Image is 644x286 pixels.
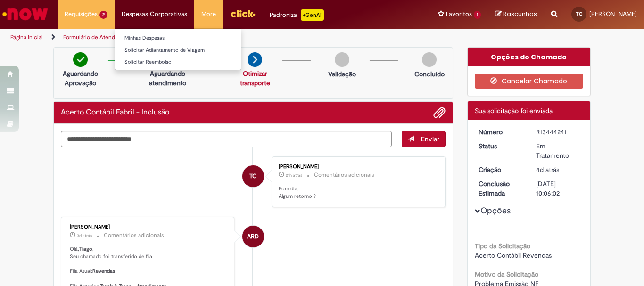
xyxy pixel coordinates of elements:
[328,69,356,79] p: Validação
[77,233,92,238] time: 26/08/2025 09:46:18
[475,251,552,260] span: Acerto Contábil Revendas
[77,233,92,238] span: 3d atrás
[63,33,133,41] a: Formulário de Atendimento
[115,45,241,56] a: Solicitar Adiantamento de Viagem
[65,9,98,19] span: Requisições
[421,135,439,143] span: Enviar
[474,11,481,19] span: 1
[279,164,436,170] div: [PERSON_NAME]
[475,74,584,89] button: Cancelar Chamado
[10,33,43,41] a: Página inicial
[471,141,529,151] dt: Status
[242,226,264,247] div: Angelica Ribeiro dos Santos
[115,33,241,43] a: Minhas Despesas
[7,29,422,46] ul: Trilhas de página
[145,69,190,88] p: Aguardando atendimento
[247,225,259,248] span: ARD
[58,69,103,88] p: Aguardando Aprovação
[61,131,392,147] textarea: Digite sua mensagem aqui...
[475,242,530,250] b: Tipo da Solicitação
[589,10,637,18] span: [PERSON_NAME]
[201,9,216,19] span: More
[61,108,169,117] h2: Acerto Contábil Fabril - Inclusão Histórico de tíquete
[503,9,537,18] span: Rascunhos
[248,52,262,67] img: arrow-next.png
[242,165,264,187] div: Tiago Barbosa Coelho
[536,165,559,174] span: 4d atrás
[279,185,436,200] p: Bom dia, Algum retorno ?
[402,131,446,147] button: Enviar
[468,48,591,66] div: Opções do Chamado
[286,172,302,178] time: 28/08/2025 11:09:07
[270,9,324,21] div: Padroniza
[70,224,227,230] div: [PERSON_NAME]
[471,179,529,198] dt: Conclusão Estimada
[104,231,164,239] small: Comentários adicionais
[536,127,580,137] div: R13444241
[301,9,324,21] p: +GenAi
[314,171,374,179] small: Comentários adicionais
[335,52,349,67] img: img-circle-grey.png
[475,270,538,278] b: Motivo da Solicitação
[471,127,529,137] dt: Número
[115,28,241,70] ul: Despesas Corporativas
[536,179,580,198] div: [DATE] 10:06:02
[73,52,88,67] img: check-circle-green.png
[536,141,580,160] div: Em Tratamento
[495,10,537,19] a: Rascunhos
[1,5,50,24] img: ServiceNow
[122,9,187,19] span: Despesas Corporativas
[286,172,302,178] span: 21h atrás
[471,165,529,174] dt: Criação
[422,52,437,67] img: img-circle-grey.png
[536,165,559,174] time: 25/08/2025 13:26:23
[414,69,445,79] p: Concluído
[446,9,472,19] span: Favoritos
[576,11,582,17] span: TC
[115,57,241,67] a: Solicitar Reembolso
[92,268,115,275] b: Revendas
[536,165,580,174] div: 25/08/2025 13:26:23
[433,106,446,119] button: Adicionar anexos
[240,69,270,87] a: Otimizar transporte
[79,245,92,253] b: Tiago
[249,165,257,188] span: TC
[230,7,256,21] img: click_logo_yellow_360x200.png
[99,11,107,19] span: 2
[475,106,553,115] span: Sua solicitação foi enviada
